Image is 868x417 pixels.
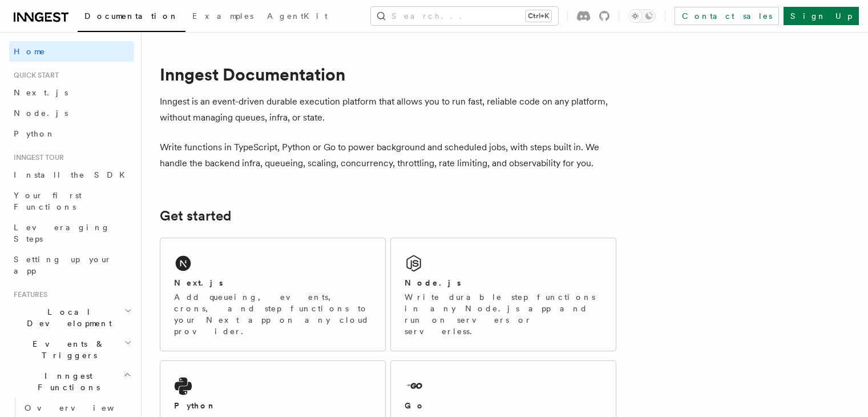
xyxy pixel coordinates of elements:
span: Examples [192,11,253,21]
a: Documentation [78,3,185,32]
span: Your first Functions [14,191,82,211]
a: Python [9,123,134,144]
p: Inngest is an event-driven durable execution platform that allows you to run fast, reliable code ... [160,94,616,126]
span: Next.js [14,88,68,97]
span: Inngest Functions [9,370,123,393]
span: Node.js [14,109,68,118]
h2: Next.js [174,277,223,288]
a: Node.jsWrite durable step functions in any Node.js app and run on servers or serverless. [390,238,616,351]
button: Inngest Functions [9,366,134,398]
p: Write durable step functions in any Node.js app and run on servers or serverless. [405,291,602,337]
span: Inngest tour [9,153,64,162]
span: Events & Triggers [9,338,124,361]
a: Contact sales [675,7,779,25]
h1: Inngest Documentation [160,64,616,85]
p: Add queueing, events, crons, and step functions to your Next app on any cloud provider. [174,291,372,337]
button: Search...Ctrl+K [371,7,558,25]
p: Write functions in TypeScript, Python or Go to power background and scheduled jobs, with steps bu... [160,139,616,171]
button: Toggle dark mode [628,9,656,23]
a: Sign Up [784,7,859,25]
a: AgentKit [260,3,334,31]
a: Home [9,41,134,62]
a: Get started [160,208,231,224]
span: AgentKit [267,11,328,21]
a: Install the SDK [9,165,134,185]
h2: Node.js [405,277,461,288]
span: Leveraging Steps [14,223,110,243]
a: Leveraging Steps [9,217,134,249]
span: Python [14,129,55,138]
span: Setting up your app [14,255,112,275]
span: Quick start [9,71,59,80]
span: Overview [25,403,142,412]
button: Local Development [9,302,134,334]
button: Events & Triggers [9,334,134,366]
span: Install the SDK [14,170,132,179]
a: Your first Functions [9,185,134,217]
a: Examples [185,3,260,31]
span: Documentation [84,11,179,21]
a: Setting up your app [9,249,134,281]
a: Next.js [9,82,134,103]
h2: Python [174,400,216,411]
kbd: Ctrl+K [526,10,551,22]
a: Node.js [9,103,134,123]
span: Home [14,46,46,57]
span: Features [9,290,47,299]
a: Next.jsAdd queueing, events, crons, and step functions to your Next app on any cloud provider. [160,238,386,351]
h2: Go [405,400,425,411]
span: Local Development [9,306,124,329]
